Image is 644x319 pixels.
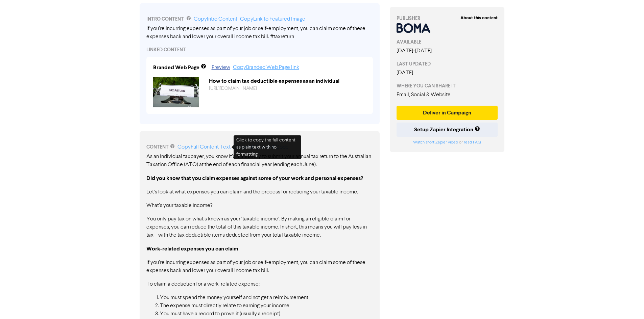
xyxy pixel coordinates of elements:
[397,106,498,120] button: Deliver in Campaign
[146,175,363,182] strong: Did you know that you claim expenses against some of your work and personal expenses?
[397,38,498,46] div: AVAILABLE
[146,202,373,210] p: What’s your taxable income?
[397,47,498,55] div: [DATE] - [DATE]
[153,63,199,72] div: Branded Web Page
[397,139,498,145] div: or
[204,85,371,92] div: https://public2.bomamarketing.com/cp/6xd37g73QRigX0nfECCixb?sa=YoZ3H4F8
[146,46,373,53] div: LINKED CONTENT
[146,280,373,288] p: To claim a deduction for a work-related expense:
[464,140,481,144] a: read FAQ
[204,77,371,85] div: How to claim tax deductible expenses as an individual
[397,60,498,68] div: LAST UPDATED
[397,82,498,89] div: WHERE YOU CAN SHARE IT
[397,91,498,99] div: Email, Social & Website
[413,140,458,144] a: Watch short Zapier video
[397,123,498,137] button: Setup Zapier Integration
[234,135,301,159] div: Click to copy the full content as plain text with no formatting.
[397,15,498,22] div: PUBLISHER
[233,65,299,70] a: Copy Branded Web Page link
[209,86,257,91] a: [URL][DOMAIN_NAME]
[240,17,305,22] a: Copy Link to Featured Image
[397,69,498,77] div: [DATE]
[160,294,373,302] li: You must spend the money yourself and not get a reimbursement
[146,245,238,252] strong: Work-related expenses you can claim
[146,15,373,23] div: INTRO CONTENT
[146,259,373,275] p: If you’re incurring expenses as part of your job or self-employment, you can claim some of these ...
[160,302,373,310] li: The expense must directly relate to earning your income
[194,17,237,22] a: Copy Intro Content
[146,188,373,196] p: Let’s look at what expenses you can claim and the process for reducing your taxable income.
[460,15,498,21] strong: About this content
[146,143,373,151] div: CONTENT
[177,144,231,150] a: Copy Full Content Text
[146,153,373,169] p: As an individual taxpayer, you know it’s mandatory to submit your annual tax return to the Austra...
[212,65,230,70] a: Preview
[160,310,373,318] li: You must have a record to prove it (usually a receipt)
[146,215,373,239] p: You only pay tax on what’s known as your ‘taxable income’. By making an eligible claim for expens...
[146,25,373,41] div: If you’re incurring expenses as part of your job or self-employment, you can claim some of these ...
[559,246,644,319] iframe: Chat Widget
